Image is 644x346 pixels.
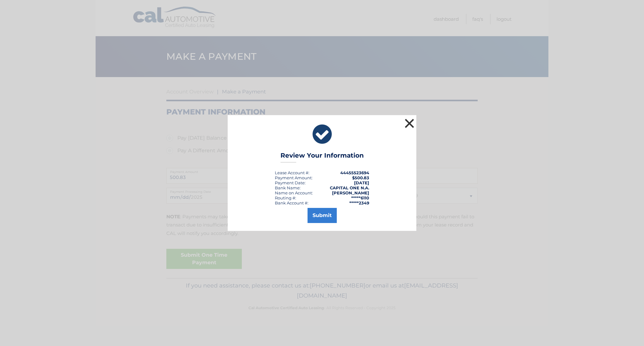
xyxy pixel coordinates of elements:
div: Routing #: [275,195,296,200]
h3: Review Your Information [280,152,364,163]
strong: CAPITAL ONE N.A. [330,185,369,190]
div: Name on Account: [275,190,313,195]
div: Payment Amount: [275,175,313,180]
div: Bank Name: [275,185,301,190]
span: Payment Date [275,180,305,185]
strong: [PERSON_NAME] [332,190,369,195]
strong: 44455523694 [340,170,369,175]
button: Submit [308,208,337,223]
div: Lease Account #: [275,170,309,175]
button: × [403,117,416,130]
div: Bank Account #: [275,200,308,205]
div: : [275,180,306,185]
span: [DATE] [354,180,369,185]
span: $500.83 [352,175,369,180]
